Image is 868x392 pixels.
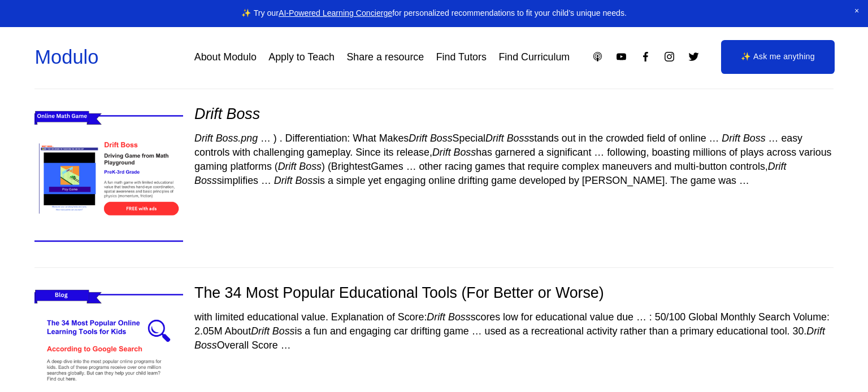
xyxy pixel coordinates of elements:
[721,40,835,73] a: ✨ Ask me anything
[406,161,416,172] span: …
[436,47,487,67] a: Find Tutors
[194,340,217,351] em: Boss
[448,311,471,323] em: Boss
[346,47,424,67] a: Share a resource
[274,175,736,186] span: is a simple yet engaging online drifting game developed by [PERSON_NAME]. The game was
[472,325,482,337] span: …
[594,147,604,158] span: …
[194,325,825,351] span: used as a recreational activity rather than a primary educational tool. 30. Overall Score
[268,47,335,67] a: Apply to Teach
[194,161,786,186] span: other racing games that require complex maneuvers and multi-button controls, simplifies
[507,133,530,144] em: Boss
[454,147,476,158] em: Boss
[722,133,740,144] em: Drift
[592,51,604,63] a: Apple Podcasts
[768,161,787,172] em: Drift
[194,175,217,186] em: Boss
[194,47,257,67] a: About Modulo
[427,311,445,323] em: Drift
[279,8,392,17] a: AI-Powered Learning Concierge
[432,147,451,158] em: Drift
[278,161,297,172] em: Drift
[409,133,427,144] em: Drift
[640,51,652,63] a: Facebook
[261,175,271,186] span: …
[274,133,706,144] span: ) . Differentiation: What Makes Special stands out in the crowded field of online
[615,51,627,63] a: YouTube
[299,161,322,172] em: Boss
[272,325,295,337] em: Boss
[194,311,633,323] span: with limited educational value. Explanation of Score: scores low for educational value due
[485,133,504,144] em: Drift
[498,47,570,67] a: Find Curriculum
[194,133,213,144] em: Drift
[34,46,98,68] a: Modulo
[194,311,830,337] span: : 50/100 Global Monthly Search Volume: 2.05M About is a fun and engaging car drifting game
[194,147,831,172] span: following, boasting millions of plays across various gaming platforms ( ) (BrightestGames
[769,133,779,144] span: …
[251,325,270,337] em: Drift
[261,133,271,144] span: …
[216,133,258,144] em: Boss.png
[295,175,318,186] em: Boss
[739,175,749,186] span: …
[806,325,825,337] em: Drift
[430,133,453,144] em: Boss
[34,89,833,267] div: Drift Boss Drift Boss.png … ) . Differentiation: What MakesDrift BossSpecialDrift Bossstands out ...
[227,105,260,122] em: Boss
[194,105,222,122] em: Drift
[274,175,293,186] em: Drift
[194,133,802,158] span: easy controls with challenging gameplay. Since its release, has garnered a significant
[709,133,719,144] span: …
[688,51,700,63] a: Twitter
[663,51,675,63] a: Instagram
[636,311,646,323] span: …
[743,133,766,144] em: Boss
[281,340,291,351] span: …
[34,283,833,303] div: The 34 Most Popular Educational Tools (For Better or Worse)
